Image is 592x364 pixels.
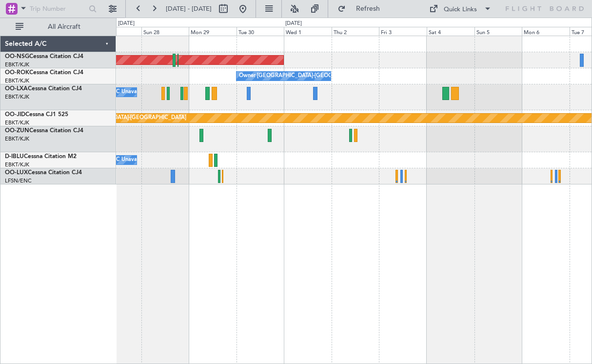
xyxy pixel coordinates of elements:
[237,27,284,36] div: Tue 30
[25,23,103,30] span: All Aircraft
[5,86,28,92] span: OO-LXA
[239,69,371,83] div: Owner [GEOGRAPHIC_DATA]-[GEOGRAPHIC_DATA]
[62,111,186,125] div: null [GEOGRAPHIC_DATA]-[GEOGRAPHIC_DATA]
[141,27,189,36] div: Sun 28
[285,20,302,28] div: [DATE]
[5,170,28,176] span: OO-LUX
[5,70,29,76] span: OO-ROK
[5,86,82,92] a: OO-LXACessna Citation CJ4
[5,54,83,60] a: OO-NSGCessna Citation CJ4
[5,112,25,118] span: OO-JID
[333,1,392,17] button: Refresh
[5,61,29,68] a: EBKT/KJK
[118,20,135,28] div: [DATE]
[5,177,32,184] a: LFSN/ENC
[5,70,83,76] a: OO-ROKCessna Citation CJ4
[348,5,389,12] span: Refresh
[110,85,151,100] div: A/C Unavailable
[474,27,522,36] div: Sun 5
[427,27,474,36] div: Sat 4
[444,5,477,15] div: Quick Links
[5,128,29,134] span: OO-ZUN
[5,112,68,118] a: OO-JIDCessna CJ1 525
[5,154,24,160] span: D-IBLU
[94,27,141,36] div: Sat 27
[5,93,29,101] a: EBKT/KJK
[166,4,212,13] span: [DATE] - [DATE]
[379,27,427,36] div: Fri 3
[5,154,77,160] a: D-IBLUCessna Citation M2
[5,135,29,142] a: EBKT/KJK
[5,170,82,176] a: OO-LUXCessna Citation CJ4
[5,77,29,84] a: EBKT/KJK
[5,128,83,134] a: OO-ZUNCessna Citation CJ4
[5,54,29,60] span: OO-NSG
[424,1,496,17] button: Quick Links
[189,27,237,36] div: Mon 29
[332,27,379,36] div: Thu 2
[5,119,29,126] a: EBKT/KJK
[5,161,29,168] a: EBKT/KJK
[522,27,570,36] div: Mon 6
[30,1,86,16] input: Trip Number
[284,27,332,36] div: Wed 1
[11,19,106,35] button: All Aircraft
